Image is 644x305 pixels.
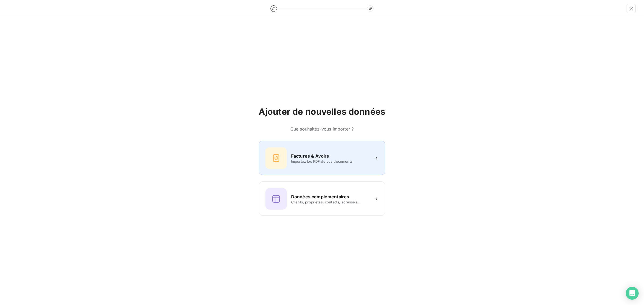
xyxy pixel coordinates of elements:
span: Clients, propriétés, contacts, adresses... [291,200,369,204]
h6: Données complémentaires [291,194,349,200]
h6: Que souhaitez-vous importer ? [259,126,385,132]
span: Importez les PDF de vos documents [291,159,369,163]
h2: Ajouter de nouvelles données [259,106,385,117]
div: Open Intercom Messenger [626,287,639,300]
h6: Factures & Avoirs [291,153,329,159]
